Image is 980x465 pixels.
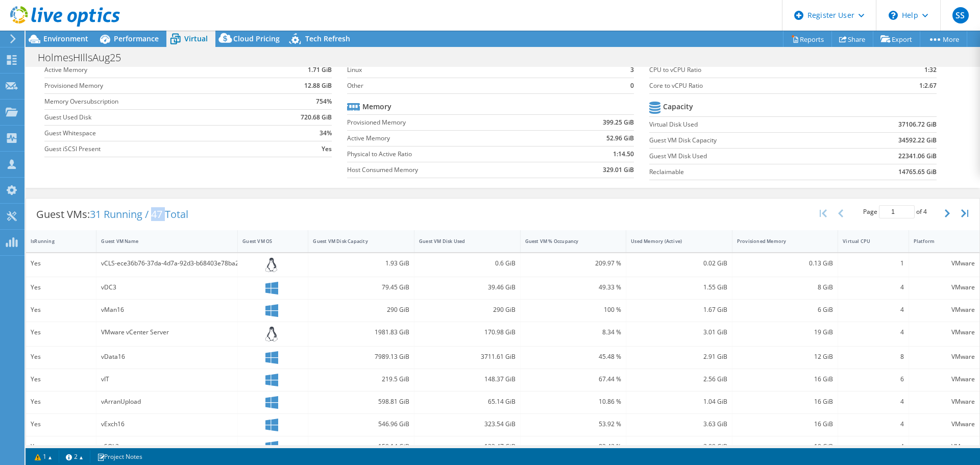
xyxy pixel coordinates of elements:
[737,304,834,315] div: 6 GiB
[831,31,873,47] a: Share
[101,327,233,338] div: VMware vCenter Server
[898,151,937,161] b: 22341.06 GiB
[898,119,937,130] b: 37106.72 GiB
[101,419,233,430] div: vExch16
[898,167,937,177] b: 14765.65 GiB
[44,81,263,91] label: Provisioned Memory
[322,144,332,154] b: Yes
[843,419,903,430] div: 4
[362,102,391,112] b: Memory
[843,327,903,338] div: 4
[44,65,263,75] label: Active Memory
[952,7,969,23] span: SS
[914,258,975,269] div: VMware
[649,151,837,161] label: Guest VM Disk Used
[26,199,199,230] div: Guest VMs:
[31,304,91,315] div: Yes
[843,351,903,362] div: 8
[649,65,871,75] label: CPU to vCPU Ratio
[31,238,79,244] div: IsRunning
[737,419,834,430] div: 16 GiB
[419,419,516,430] div: 323.54 GiB
[305,34,350,43] span: Tech Refresh
[419,258,516,269] div: 0.6 GiB
[843,282,903,293] div: 4
[873,31,920,47] a: Export
[843,441,903,452] div: 4
[525,304,622,315] div: 100 %
[313,396,409,407] div: 598.81 GiB
[631,374,727,385] div: 2.56 GiB
[914,238,963,244] div: Platform
[737,282,834,293] div: 8 GiB
[90,450,150,463] a: Project Notes
[649,119,837,130] label: Virtual Disk Used
[737,327,834,338] div: 19 GiB
[919,81,937,91] b: 1:2.67
[101,304,233,315] div: vMan16
[914,441,975,452] div: VMware
[313,304,409,315] div: 290 GiB
[233,34,280,43] span: Cloud Pricing
[347,165,551,175] label: Host Consumed Memory
[31,396,91,407] div: Yes
[924,65,937,75] b: 1:32
[44,112,263,123] label: Guest Used Disk
[649,135,837,145] label: Guest VM Disk Capacity
[31,419,91,430] div: Yes
[313,419,409,430] div: 546.96 GiB
[898,135,937,145] b: 34592.22 GiB
[28,450,59,463] a: 1
[43,34,88,43] span: Environment
[631,396,727,407] div: 1.04 GiB
[419,282,516,293] div: 39.46 GiB
[914,282,975,293] div: VMware
[525,282,622,293] div: 49.33 %
[737,258,834,269] div: 0.13 GiB
[313,374,409,385] div: 219.5 GiB
[630,81,634,91] b: 0
[525,396,622,407] div: 10.86 %
[242,238,291,244] div: Guest VM OS
[313,282,409,293] div: 79.45 GiB
[914,304,975,315] div: VMware
[31,282,91,293] div: Yes
[347,117,551,128] label: Provisioned Memory
[525,351,622,362] div: 45.48 %
[101,396,233,407] div: vArranUpload
[737,396,834,407] div: 16 GiB
[631,441,727,452] div: 2.09 GiB
[843,304,903,315] div: 4
[914,374,975,385] div: VMware
[313,238,397,244] div: Guest VM Disk Capacity
[606,133,634,143] b: 52.96 GiB
[914,396,975,407] div: VMware
[920,31,967,47] a: More
[313,351,409,362] div: 7989.13 GiB
[737,351,834,362] div: 12 GiB
[101,374,233,385] div: vIT
[879,205,915,218] input: jump to page
[184,34,208,43] span: Virtual
[843,396,903,407] div: 4
[44,128,263,138] label: Guest Whitespace
[308,65,332,75] b: 1.71 GiB
[59,450,90,463] a: 2
[663,102,693,112] b: Capacity
[923,207,927,216] span: 4
[101,238,220,244] div: Guest VM Name
[525,419,622,430] div: 53.92 %
[419,374,516,385] div: 148.37 GiB
[889,11,898,20] svg: \n
[101,282,233,293] div: vDC3
[101,441,233,452] div: vSQL2
[320,128,332,138] b: 34%
[419,304,516,315] div: 290 GiB
[419,238,503,244] div: Guest VM Disk Used
[649,167,837,177] label: Reclaimable
[313,441,409,452] div: 159.14 GiB
[101,351,233,362] div: vData16
[603,165,634,175] b: 329.01 GiB
[631,238,715,244] div: Used Memory (Active)
[631,282,727,293] div: 1.55 GiB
